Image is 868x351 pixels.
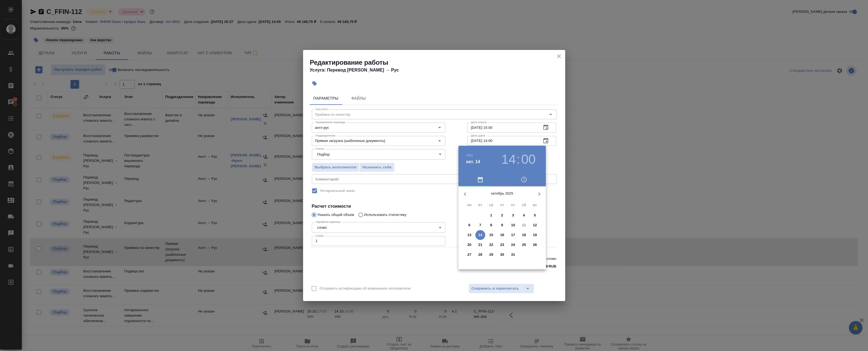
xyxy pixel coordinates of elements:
[508,210,518,220] button: 3
[508,220,518,230] button: 10
[519,210,529,220] button: 4
[479,222,481,228] p: 7
[475,202,485,208] span: вт
[500,252,504,257] p: 30
[523,213,525,218] p: 4
[508,250,518,260] button: 31
[530,210,540,220] button: 5
[500,232,504,238] p: 16
[467,232,472,238] p: 13
[522,232,526,238] p: 18
[478,252,482,257] p: 28
[466,154,473,157] button: 2025
[530,220,540,230] button: 12
[522,242,526,248] p: 25
[472,191,533,196] p: октябрь 2025
[464,230,474,240] button: 13
[486,202,496,208] span: ср
[534,213,536,218] p: 5
[497,202,507,208] span: чт
[521,152,536,167] button: 00
[511,242,515,248] p: 24
[501,152,516,167] button: 14
[501,213,503,218] p: 2
[486,220,496,230] button: 8
[533,232,537,238] p: 19
[530,230,540,240] button: 19
[489,252,493,257] p: 29
[489,232,493,238] p: 15
[497,220,507,230] button: 9
[519,202,529,208] span: сб
[516,152,520,167] h3: :
[467,252,472,257] p: 27
[530,202,540,208] span: вс
[475,240,485,250] button: 21
[464,202,474,208] span: пн
[533,222,537,228] p: 12
[475,250,485,260] button: 28
[511,232,515,238] p: 17
[464,250,474,260] button: 27
[490,222,492,228] p: 8
[464,220,474,230] button: 6
[519,220,529,230] button: 11
[468,222,470,228] p: 6
[486,210,496,220] button: 1
[519,240,529,250] button: 25
[508,230,518,240] button: 17
[478,242,482,248] p: 21
[519,230,529,240] button: 18
[497,230,507,240] button: 16
[464,240,474,250] button: 20
[475,230,485,240] button: 14
[522,222,526,228] p: 11
[497,250,507,260] button: 30
[486,250,496,260] button: 29
[489,242,493,248] p: 22
[475,220,485,230] button: 7
[490,213,492,218] p: 1
[467,242,472,248] p: 20
[497,240,507,250] button: 23
[478,232,482,238] p: 14
[500,242,504,248] p: 23
[486,230,496,240] button: 15
[466,159,480,165] button: окт. 14
[512,213,514,218] p: 3
[508,240,518,250] button: 24
[533,242,537,248] p: 26
[501,222,503,228] p: 9
[497,210,507,220] button: 2
[511,222,515,228] p: 10
[486,240,496,250] button: 22
[511,252,515,257] p: 31
[530,240,540,250] button: 26
[508,202,518,208] span: пт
